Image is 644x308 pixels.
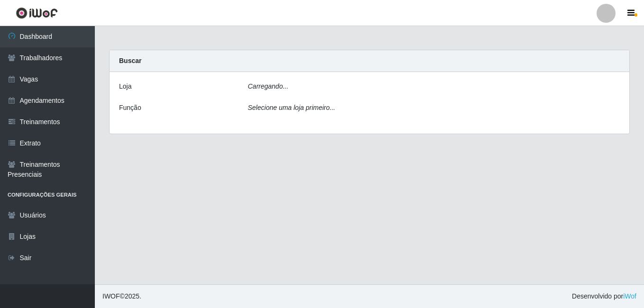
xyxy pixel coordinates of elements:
[248,82,289,90] i: Carregando...
[119,82,131,91] label: Loja
[102,292,120,300] span: IWOF
[572,291,636,301] span: Desenvolvido por
[119,57,141,64] strong: Buscar
[16,7,58,19] img: CoreUI Logo
[119,103,141,113] label: Função
[102,291,141,301] span: © 2025 .
[248,104,335,111] i: Selecione uma loja primeiro...
[623,292,636,300] a: iWof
